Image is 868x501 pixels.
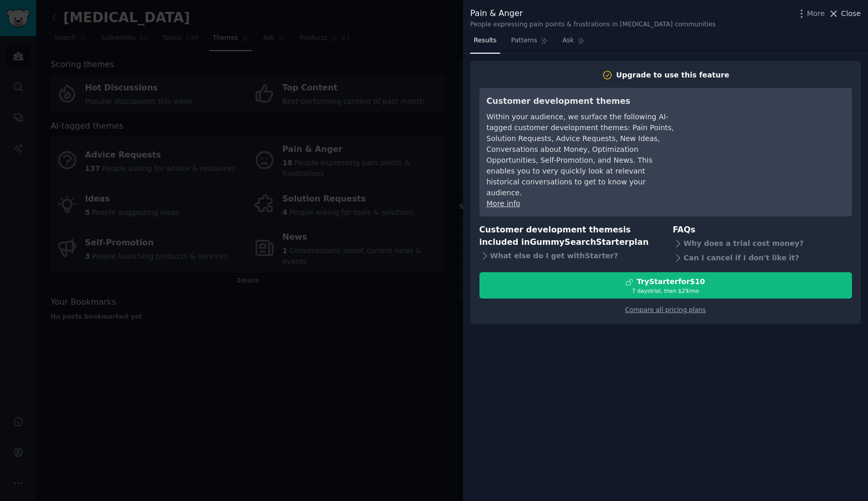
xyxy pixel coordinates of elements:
div: People expressing pain points & frustrations in [MEDICAL_DATA] communities [470,20,716,29]
h3: Customer development themes [487,95,675,108]
div: Within your audience, we surface the following AI-tagged customer development themes: Pain Points... [487,112,675,198]
button: TryStarterfor$107 daystrial, then $29/mo [479,272,852,299]
a: Ask [559,33,588,54]
span: Ask [563,36,574,45]
iframe: YouTube video player [690,95,845,173]
a: Compare all pricing plans [625,306,706,314]
span: Results [474,36,497,45]
div: Can I cancel if I don't like it? [673,251,852,265]
div: Why does a trial cost money? [673,236,852,251]
div: Upgrade to use this feature [616,70,730,81]
div: Try Starter for $10 [637,276,705,287]
span: More [807,8,825,19]
button: Close [828,8,861,19]
span: GummySearch Starter [530,237,628,247]
a: Results [470,33,500,54]
a: Patterns [507,33,551,54]
span: Patterns [511,36,537,45]
h3: FAQs [673,224,852,237]
div: Pain & Anger [470,7,716,20]
button: More [796,8,825,19]
h3: Customer development themes is included in plan [479,224,659,249]
div: 7 days trial, then $ 29 /mo [480,287,851,294]
span: Close [841,8,861,19]
div: What else do I get with Starter ? [479,249,659,263]
a: More info [487,199,520,208]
